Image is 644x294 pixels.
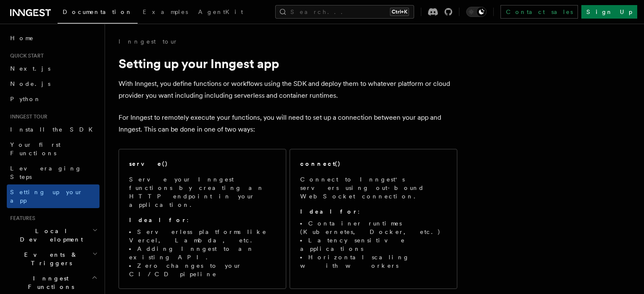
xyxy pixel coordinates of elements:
p: For Inngest to remotely execute your functions, you will need to set up a connection between your... [119,112,457,135]
span: Inngest tour [7,113,47,120]
span: Inngest Functions [7,274,91,291]
a: AgentKit [193,3,248,23]
a: Home [7,30,100,46]
a: Your first Functions [7,137,100,161]
span: Node.js [10,80,50,87]
p: Serve your Inngest functions by creating an HTTP endpoint in your application. [129,175,276,209]
h2: serve() [129,159,168,168]
a: Next.js [7,61,100,76]
a: Node.js [7,76,100,91]
p: : [129,216,276,224]
button: Search...Ctrl+K [275,5,414,19]
span: Features [7,215,35,222]
kbd: Ctrl+K [390,8,409,16]
a: connect()Connect to Inngest's servers using out-bound WebSocket connection.Ideal for:Container ru... [290,149,457,289]
strong: Ideal for [300,208,358,215]
h1: Setting up your Inngest app [119,56,457,71]
p: : [300,207,447,216]
li: Zero changes to your CI/CD pipeline [129,261,276,278]
span: Events & Triggers [7,250,92,267]
a: Install the SDK [7,122,100,137]
a: Documentation [58,3,138,24]
a: Leveraging Steps [7,161,100,184]
li: Latency sensitive applications [300,236,447,253]
span: Setting up your app [10,189,83,204]
p: With Inngest, you define functions or workflows using the SDK and deploy them to whatever platfor... [119,78,457,102]
span: Next.js [10,65,50,72]
a: Setting up your app [7,184,100,208]
span: Home [10,34,34,42]
li: Horizontal scaling with workers [300,253,447,270]
span: Examples [143,8,188,15]
a: Python [7,91,100,107]
h2: connect() [300,159,341,168]
span: Quick start [7,52,44,59]
span: Your first Functions [10,141,61,157]
button: Local Development [7,223,100,247]
li: Serverless platforms like Vercel, Lambda, etc. [129,228,276,245]
span: Install the SDK [10,126,98,133]
span: Python [10,96,41,102]
span: Documentation [63,8,133,15]
a: Inngest tour [119,37,178,46]
span: AgentKit [198,8,243,15]
a: serve()Serve your Inngest functions by creating an HTTP endpoint in your application.Ideal for:Se... [119,149,286,289]
button: Events & Triggers [7,247,100,271]
button: Toggle dark mode [466,7,486,17]
span: Leveraging Steps [10,165,82,180]
a: Sign Up [581,5,637,19]
li: Adding Inngest to an existing API. [129,245,276,261]
span: Local Development [7,227,92,244]
a: Contact sales [500,5,578,19]
a: Examples [138,3,193,23]
p: Connect to Inngest's servers using out-bound WebSocket connection. [300,175,447,201]
li: Container runtimes (Kubernetes, Docker, etc.) [300,219,447,236]
strong: Ideal for [129,217,187,223]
